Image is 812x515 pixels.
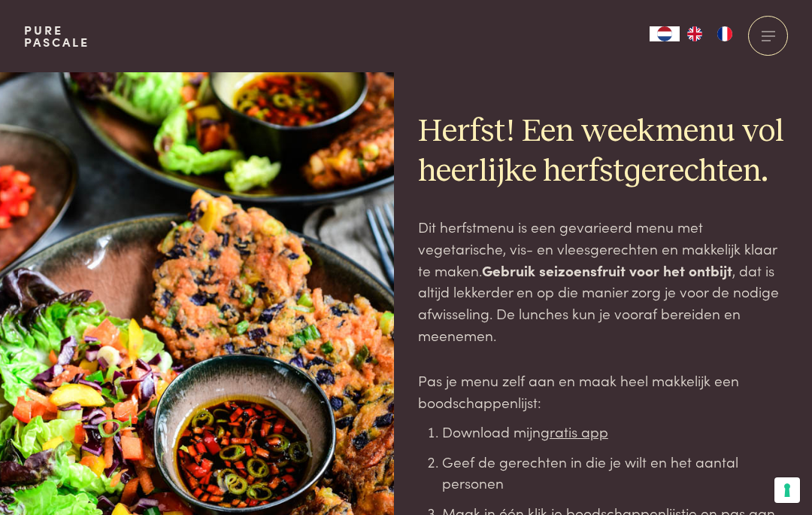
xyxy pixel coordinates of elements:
[442,451,788,494] li: Geef de gerechten in die je wilt en het aantal personen
[442,421,788,443] li: Download mijn
[774,477,800,503] button: Uw voorkeuren voor toestemming voor trackingtechnologieën
[418,112,788,192] h2: Herfst! Een weekmenu vol heerlijke herfstgerechten.
[680,26,710,41] a: EN
[650,26,680,41] div: Language
[650,26,740,41] aside: Language selected: Nederlands
[418,216,788,346] p: Dit herfstmenu is een gevarieerd menu met vegetarische, vis- en vleesgerechten en makkelijk klaar...
[24,24,89,48] a: PurePascale
[650,26,680,41] a: NL
[482,260,732,280] strong: Gebruik seizoensfruit voor het ontbijt
[541,421,608,441] a: gratis app
[418,370,788,413] p: Pas je menu zelf aan en maak heel makkelijk een boodschappenlijst:
[680,26,740,41] ul: Language list
[710,26,740,41] a: FR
